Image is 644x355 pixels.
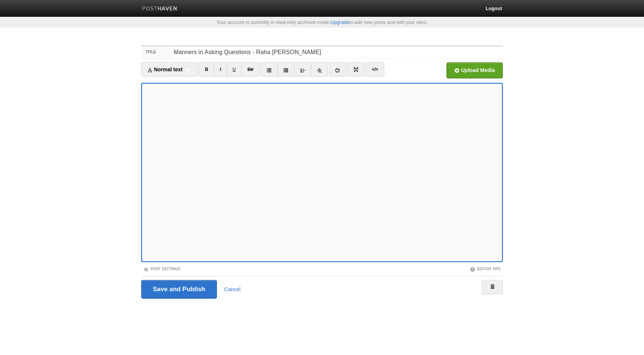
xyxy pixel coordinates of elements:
a: U [227,62,242,77]
img: Posthaven-bar [142,6,177,12]
label: Title [141,46,171,58]
a: Editor Tips [470,267,501,271]
a: Post Settings [143,267,180,271]
del: Str [247,67,254,72]
a: Cancel [224,286,241,292]
div: Your account is currently in read-only archived mode. to add new posts and edit your sites. [136,20,508,25]
span: Normal text [147,66,183,72]
a: Upgrade [331,19,349,25]
input: Save and Publish [141,280,217,299]
a: Str [241,62,260,77]
img: pagebreak-icon.png [353,67,359,72]
a: I [214,62,227,77]
a: B [199,62,214,77]
a: </> [366,62,384,77]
